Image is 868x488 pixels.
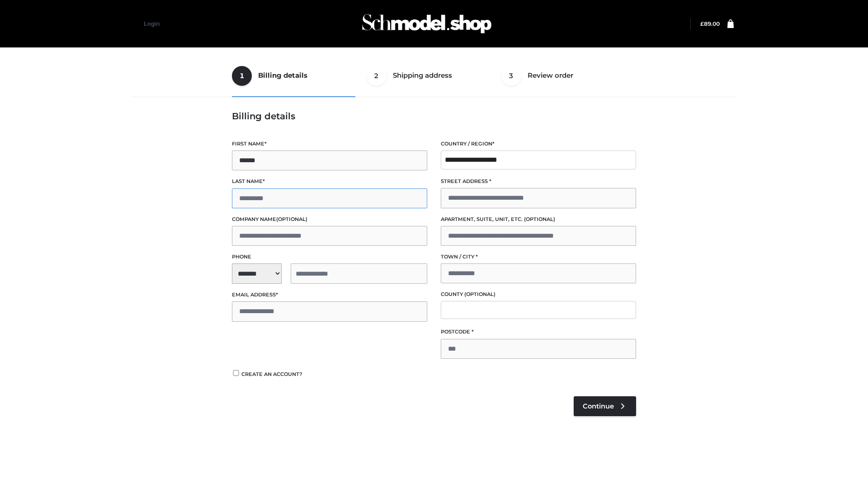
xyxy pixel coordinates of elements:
span: Continue [583,402,614,410]
label: Company name [232,215,427,224]
a: Login [144,20,160,27]
span: Create an account? [241,371,302,377]
span: (optional) [524,216,555,222]
bdi: 89.00 [700,20,720,27]
span: £ [700,20,704,27]
label: Last name [232,177,427,186]
input: Create an account? [232,370,240,376]
span: (optional) [276,216,307,222]
label: County [441,290,636,299]
span: (optional) [464,291,495,297]
a: Continue [574,396,636,416]
label: Phone [232,253,427,261]
img: Schmodel Admin 964 [359,6,495,42]
label: Email address [232,291,427,299]
label: Street address [441,177,636,186]
label: Town / City [441,253,636,261]
label: Apartment, suite, unit, etc. [441,215,636,224]
label: Country / Region [441,140,636,148]
label: First name [232,140,427,148]
h3: Billing details [232,111,636,122]
label: Postcode [441,328,636,336]
a: £89.00 [700,20,720,27]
